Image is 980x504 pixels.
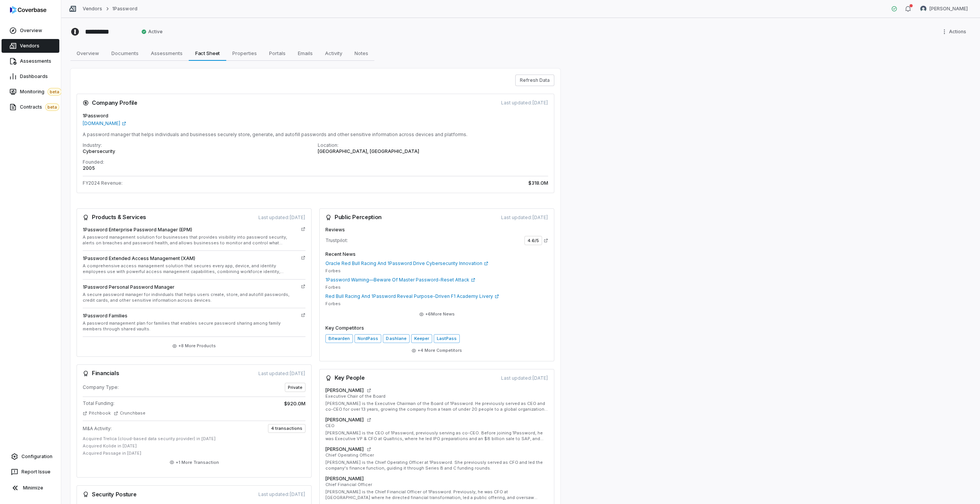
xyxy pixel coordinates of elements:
[325,215,382,221] h3: Public Perception
[83,120,126,127] a: [DOMAIN_NAME]
[83,313,298,319] h4: 1Password Families
[318,148,548,154] p: [GEOGRAPHIC_DATA], [GEOGRAPHIC_DATA]
[170,339,218,353] button: +8 More Products
[258,491,305,497] span: Last updated:
[83,100,137,106] h3: Company Profile
[325,237,348,244] span: Trustpilot:
[83,165,313,171] p: 2005
[83,450,305,456] div: Acquired Passage in [DATE]
[318,142,338,148] span: Location:
[83,142,102,148] span: Industry:
[83,234,298,246] p: A password management solution for businesses that provides visibility into password security, al...
[167,455,221,469] button: +1 More Transaction
[325,387,364,393] h4: [PERSON_NAME]
[258,215,305,221] span: Last updated:
[409,344,464,358] button: +4 More Competitors
[20,58,51,64] span: Assessments
[289,371,305,376] span: [DATE]
[325,430,548,442] p: [PERSON_NAME] is the CEO of 1Password, previously serving as co-CEO. Before joining 1Password, he...
[916,3,972,15] button: Lili Jiang avatar[PERSON_NAME]
[3,450,58,463] a: Configuration
[417,307,457,321] button: +6More News
[108,48,142,58] span: Documents
[325,452,548,458] p: Chief Operating Officer
[83,215,146,221] h3: Products & Services
[325,489,548,501] p: [PERSON_NAME] is the Chief Financial Officer of 1Password. Previously, he was CFO at [GEOGRAPHIC_...
[325,482,548,488] p: Chief Financial Officer
[266,48,289,58] span: Portals
[21,454,52,460] span: Configuration
[20,43,39,49] span: Vendors
[83,400,114,406] span: Total Funding:
[83,320,298,332] p: A password management plan for families that enables secure password sharing among family members...
[83,491,136,497] h3: Security Posture
[2,100,59,114] a: Contractsbeta
[83,255,298,262] h4: 1Password Extended Access Management (XAM)
[20,88,62,96] span: Monitoring
[524,236,548,245] a: 4.6/5
[524,236,542,245] span: 4.6 /5
[929,6,968,12] span: [PERSON_NAME]
[532,100,548,106] span: [DATE]
[325,293,548,299] a: Red Bull Racing And 1Password Reveal Purpose-Driven F1 Academy Livery
[920,6,926,12] img: Lili Jiang avatar
[83,263,298,275] p: A comprehensive access management solution that secures every app, device, and identity employees...
[112,6,137,12] a: 1Password
[141,29,163,35] span: Active
[83,227,298,233] h4: 1Password Enterprise Password Manager (EPM)
[325,251,548,257] h4: Recent News
[322,48,345,58] span: Activity
[325,301,341,307] span: Forbes
[532,375,548,381] span: [DATE]
[2,39,59,53] a: Vendors
[434,334,460,343] a: LastPass
[83,436,305,442] div: Acquired Trelica (cloud-based data security provider) in [DATE]
[354,334,381,343] a: NordPass
[325,227,548,233] h4: Reviews
[83,443,305,449] div: Acquired Kolide in [DATE]
[3,465,58,479] button: Report Issue
[325,334,353,343] a: Bitwarden
[192,48,223,58] span: Fact Sheet
[411,334,432,343] span: Keeper
[268,424,305,433] span: 4 transactions
[47,88,62,96] span: beta
[229,48,260,58] span: Properties
[501,100,548,106] span: Last updated:
[83,112,548,120] h4: 1Password
[23,485,43,491] span: Minimize
[325,285,341,290] span: Forbes
[2,85,59,99] a: Monitoringbeta
[289,491,305,497] span: [DATE]
[325,446,364,452] h4: [PERSON_NAME]
[21,469,51,475] span: Report Issue
[295,48,316,58] span: Emails
[325,260,548,267] a: Oracle Red Bull Racing And 1Password Drive Cybersecurity Innovation
[83,410,111,416] a: Pitchbook
[83,292,298,303] p: A secure password manager for individuals that helps users create, store, and autofill passwords,...
[939,26,971,37] button: More actions
[2,54,59,68] a: Assessments
[501,375,548,381] span: Last updated:
[258,371,305,377] span: Last updated:
[20,28,42,34] span: Overview
[351,48,371,58] span: Notes
[2,70,59,83] a: Dashboards
[532,215,548,220] span: [DATE]
[83,159,104,165] span: Founded:
[528,179,548,187] span: $318.0M
[325,476,364,482] h4: [PERSON_NAME]
[325,460,548,471] p: [PERSON_NAME] is the Chief Operating Officer at 1Password. She previously served as CFO and led t...
[383,334,409,343] a: Dashlane
[83,426,112,432] span: M&A Activity:
[325,393,548,399] p: Executive Chair of the Board
[83,6,102,12] a: Vendors
[325,325,548,331] h4: Key Competitors
[83,384,119,390] span: Company Type:
[20,103,59,111] span: Contracts
[83,148,313,154] p: Cybersecurity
